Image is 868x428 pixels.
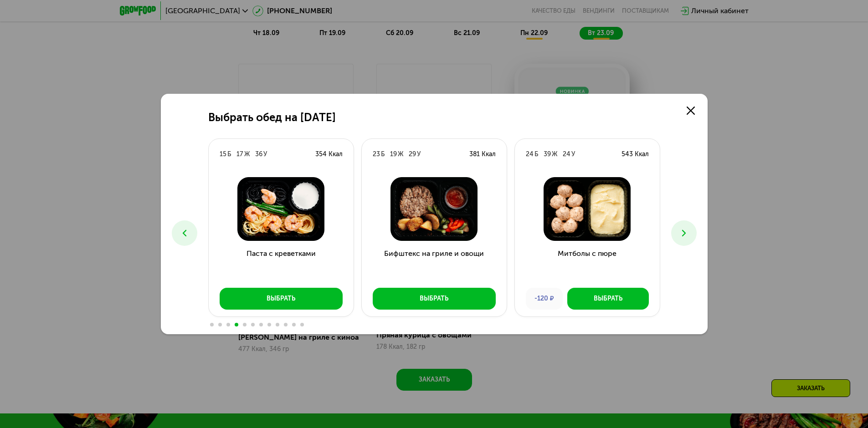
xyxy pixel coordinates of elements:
div: Ж [398,150,403,159]
div: 23 [373,150,380,159]
div: 354 Ккал [315,150,343,159]
button: Выбрать [373,288,496,310]
div: Выбрать [594,294,622,303]
div: У [571,150,575,159]
div: Б [381,150,385,159]
h3: Митболы с пюре [515,248,660,281]
button: Выбрать [220,288,343,310]
div: 36 [255,150,262,159]
div: 24 [526,150,534,159]
div: 39 [544,150,551,159]
div: У [417,150,421,159]
h2: Выбрать обед на [DATE] [208,111,336,124]
div: 19 [390,150,397,159]
div: 24 [563,150,570,159]
button: Выбрать [567,288,649,310]
div: У [263,150,267,159]
div: 381 Ккал [469,150,496,159]
div: Б [534,150,538,159]
div: Ж [552,150,557,159]
div: -120 ₽ [526,288,563,310]
div: Выбрать [420,294,448,303]
h3: Паста с креветками [209,248,354,281]
div: 543 Ккал [621,150,649,159]
div: Выбрать [267,294,295,303]
div: 17 [236,150,243,159]
div: 29 [409,150,416,159]
div: Б [227,150,231,159]
h3: Бифштекс на гриле и овощи [362,248,507,281]
div: Ж [244,150,250,159]
img: Митболы с пюре [522,177,652,241]
img: Паста с креветками [216,177,346,241]
img: Бифштекс на гриле и овощи [369,177,499,241]
div: 15 [220,150,226,159]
